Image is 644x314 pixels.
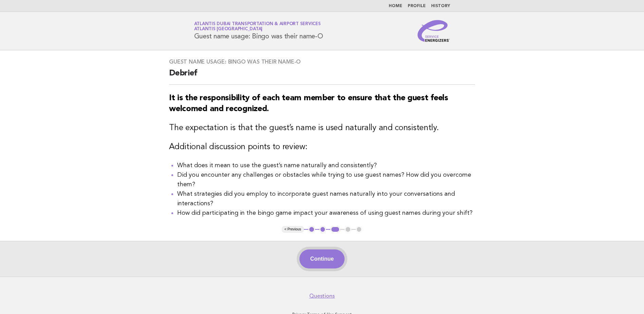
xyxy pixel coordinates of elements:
[299,249,345,268] button: Continue
[169,123,475,134] h3: The expectation is that the guest’s name is used naturally and consistently.
[389,4,402,8] a: Home
[177,189,475,208] li: What strategies did you employ to incorporate guest names naturally into your conversations and i...
[169,68,475,85] h2: Debrief
[177,161,475,170] li: What does it mean to use the guest’s name naturally and consistently?
[408,4,426,8] a: Profile
[177,208,475,218] li: How did participating in the bingo game impact your awareness of using guest names during your sh...
[308,226,315,233] button: 1
[194,22,321,31] a: Atlantis Dubai Transportation & Airport ServicesAtlantis [GEOGRAPHIC_DATA]
[194,27,263,32] span: Atlantis [GEOGRAPHIC_DATA]
[330,226,340,233] button: 3
[431,4,450,8] a: History
[309,293,335,299] a: Questions
[418,20,450,42] img: Service Energizers
[169,58,475,65] h3: Guest name usage: Bingo was their name-O
[194,22,323,40] h1: Guest name usage: Bingo was their name-O
[177,170,475,189] li: Did you encounter any challenges or obstacles while trying to use guest names? How did you overco...
[169,94,448,113] strong: It is the responsibility of each team member to ensure that the guest feels welcomed and recognized.
[282,226,304,233] button: < Previous
[319,226,326,233] button: 2
[169,142,475,153] h3: Additional discussion points to review:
